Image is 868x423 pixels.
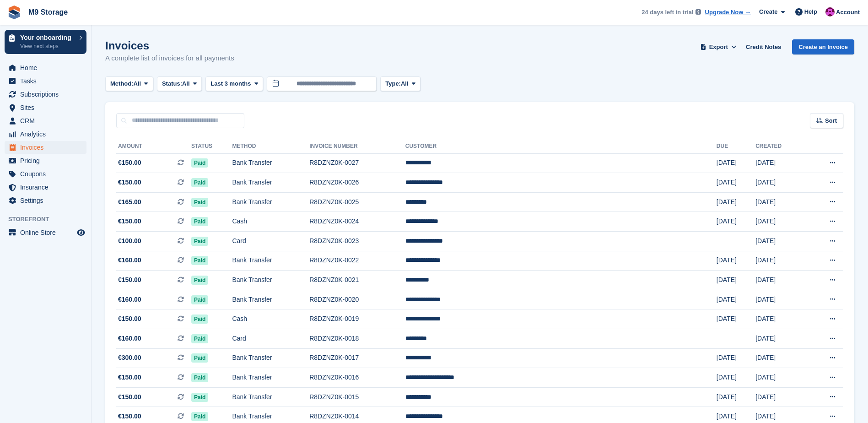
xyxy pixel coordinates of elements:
td: [DATE] [717,309,755,329]
a: Credit Notes [742,39,785,54]
th: Amount [116,139,191,154]
th: Due [717,139,755,154]
a: menu [5,154,86,167]
h1: Invoices [105,39,234,52]
td: [DATE] [755,368,806,388]
td: R8DZNZ0K-0016 [309,368,405,388]
td: [DATE] [755,212,806,232]
span: Paid [191,158,208,168]
td: Bank Transfer [232,251,309,271]
a: Upgrade Now → [705,8,751,17]
img: stora-icon-8386f47178a22dfd0bd8f6a31ec36ba5ce8667c1dd55bd0f319d3a0aa187defe.svg [7,5,21,19]
span: Last 3 months [210,79,251,88]
span: Help [804,7,817,16]
span: 24 days left in trial [642,8,693,17]
a: menu [5,61,86,74]
td: [DATE] [755,153,806,173]
p: Your onboarding [20,34,75,41]
th: Created [755,139,806,154]
button: Method: All [105,76,153,92]
span: All [401,79,409,88]
a: menu [5,226,86,239]
td: R8DZNZ0K-0020 [309,290,405,309]
a: menu [5,194,86,207]
td: Bank Transfer [232,368,309,388]
td: R8DZNZ0K-0015 [309,387,405,407]
span: Coupons [20,168,75,180]
span: Paid [191,393,208,402]
span: Paid [191,198,208,207]
span: Type: [385,79,401,88]
span: €150.00 [118,314,141,324]
span: CRM [20,114,75,127]
td: [DATE] [717,290,755,309]
span: Paid [191,353,208,363]
p: View next steps [20,42,75,50]
td: R8DZNZ0K-0026 [309,173,405,193]
a: menu [5,75,86,87]
a: menu [5,141,86,154]
span: Paid [191,334,208,343]
span: Paid [191,276,208,285]
a: M9 Storage [25,5,71,20]
td: Bank Transfer [232,192,309,212]
span: Subscriptions [20,88,75,101]
span: €150.00 [118,392,141,402]
span: €160.00 [118,255,141,265]
td: Bank Transfer [232,348,309,368]
th: Status [191,139,232,154]
td: [DATE] [755,329,806,349]
td: Card [232,329,309,349]
span: €150.00 [118,275,141,285]
span: €150.00 [118,412,141,421]
span: €150.00 [118,158,141,168]
th: Customer [405,139,717,154]
img: John Doyle [825,7,835,16]
td: R8DZNZ0K-0019 [309,309,405,329]
span: Paid [191,295,208,304]
td: [DATE] [717,173,755,193]
span: Home [20,61,75,74]
td: Bank Transfer [232,271,309,290]
td: [DATE] [717,368,755,388]
th: Invoice Number [309,139,405,154]
span: €160.00 [118,334,141,343]
a: menu [5,181,86,194]
td: Cash [232,309,309,329]
img: icon-info-grey-7440780725fd019a000dd9b08b2336e03edf1995a4989e88bcd33f0948082b44.svg [695,9,701,15]
td: Bank Transfer [232,173,309,193]
td: [DATE] [717,387,755,407]
span: €165.00 [118,197,141,207]
button: Type: All [380,76,421,92]
td: R8DZNZ0K-0025 [309,192,405,212]
td: R8DZNZ0K-0022 [309,251,405,271]
td: R8DZNZ0K-0024 [309,212,405,232]
td: [DATE] [755,173,806,193]
td: [DATE] [717,212,755,232]
span: Export [709,43,728,52]
td: Bank Transfer [232,153,309,173]
td: R8DZNZ0K-0021 [309,271,405,290]
button: Status: All [157,76,202,92]
span: €300.00 [118,353,141,363]
a: Create an Invoice [792,39,854,54]
span: Sort [825,116,837,125]
td: Cash [232,212,309,232]
td: [DATE] [717,348,755,368]
span: Paid [191,178,208,187]
span: Paid [191,256,208,265]
td: R8DZNZ0K-0017 [309,348,405,368]
th: Method [232,139,309,154]
a: Your onboarding View next steps [5,30,86,54]
span: Storefront [8,215,91,224]
td: [DATE] [755,232,806,251]
span: €150.00 [118,373,141,382]
td: [DATE] [755,290,806,309]
td: [DATE] [755,348,806,368]
span: Paid [191,315,208,324]
a: menu [5,114,86,127]
span: Sites [20,101,75,114]
span: €150.00 [118,217,141,226]
a: menu [5,101,86,114]
span: All [182,79,190,88]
